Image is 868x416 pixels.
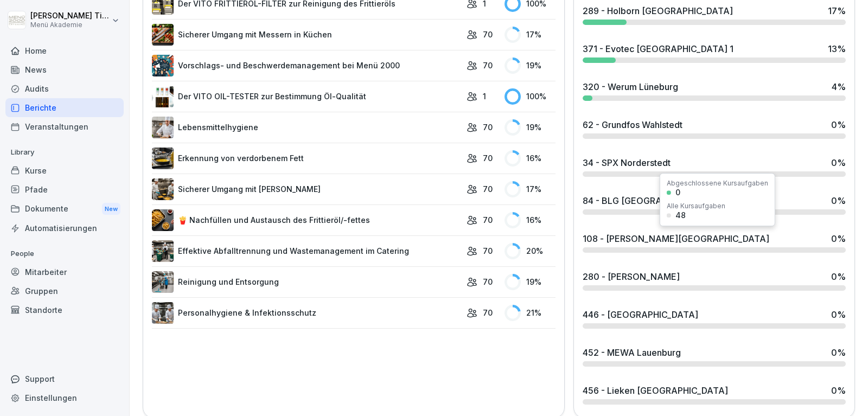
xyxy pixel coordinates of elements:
div: 84 - BLG [GEOGRAPHIC_DATA] [583,194,712,207]
a: Kurse [5,161,124,180]
p: 70 [483,121,493,133]
div: 34 - SPX Norderstedt [583,156,671,169]
div: 289 - Holborn [GEOGRAPHIC_DATA] [583,4,733,17]
a: 320 - Werum Lüneburg4% [578,76,850,105]
a: Home [5,41,124,60]
a: Berichte [5,98,124,117]
div: 19 % [505,274,556,290]
img: he669w9sgyb8g06jkdrmvx6u.png [152,240,174,262]
a: 456 - Lieken [GEOGRAPHIC_DATA]0% [578,380,850,409]
img: cuv45xaybhkpnu38aw8lcrqq.png [152,209,174,231]
div: 16 % [505,150,556,167]
div: 48 [675,212,686,219]
a: Lebensmittelhygiene [152,117,461,138]
div: 17 % [828,4,846,17]
div: 0 % [831,118,846,131]
img: jz0fz12u36edh1e04itkdbcq.png [152,117,174,138]
div: 62 - Grundfos Wahlstedt [583,118,682,131]
a: 62 - Grundfos Wahlstedt0% [578,114,850,143]
a: Gruppen [5,281,124,300]
p: Library [5,144,124,161]
p: 70 [483,183,493,195]
a: Der VITO OIL-TESTER zur Bestimmung Öl-Qualität [152,86,461,107]
p: 70 [483,307,493,318]
p: 1 [483,91,486,102]
div: 0 % [831,194,846,207]
div: 371 - Evotec [GEOGRAPHIC_DATA] 1 [583,42,733,55]
a: DokumenteNew [5,199,124,219]
a: 🍟 Nachfüllen und Austausch des Frittieröl/-fettes [152,209,461,231]
a: Mitarbeiter [5,263,124,281]
a: Standorte [5,300,124,319]
div: Support [5,369,124,388]
a: 108 - [PERSON_NAME][GEOGRAPHIC_DATA]0% [578,228,850,257]
a: Veranstaltungen [5,117,124,136]
div: 280 - [PERSON_NAME] [583,270,680,283]
p: 70 [483,60,493,71]
div: 456 - Lieken [GEOGRAPHIC_DATA] [583,384,728,397]
div: 100 % [505,88,556,105]
a: 446 - [GEOGRAPHIC_DATA]0% [578,304,850,333]
div: Alle Kursaufgaben [667,203,725,209]
div: 17 % [505,27,556,43]
img: up30sq4qohmlf9oyka1pt50j.png [152,86,174,107]
p: Menü Akademie [30,21,110,29]
p: 70 [483,214,493,226]
div: 0 % [831,156,846,169]
div: 108 - [PERSON_NAME][GEOGRAPHIC_DATA] [583,232,769,245]
div: 17 % [505,181,556,197]
img: vqex8dna0ap6n9z3xzcqrj3m.png [152,148,174,169]
div: 0 % [831,384,846,397]
div: 0 % [831,232,846,245]
a: Sicherer Umgang mit Messern in Küchen [152,24,461,46]
div: 21 % [505,305,556,321]
img: m8bvy8z8kneahw7tpdkl7btm.png [152,55,174,76]
img: tq1iwfpjw7gb8q143pboqzza.png [152,302,174,324]
a: 452 - MEWA Lauenburg0% [578,342,850,371]
a: Automatisierungen [5,219,124,238]
div: New [102,203,120,215]
p: 70 [483,152,493,164]
a: Pfade [5,180,124,199]
p: 70 [483,29,493,40]
a: Sicherer Umgang mit [PERSON_NAME] [152,178,461,200]
a: News [5,60,124,79]
div: 0 [675,189,680,196]
p: 70 [483,276,493,287]
a: Audits [5,79,124,98]
div: 0 % [831,308,846,321]
div: 4 % [832,80,846,93]
a: Erkennung von verdorbenem Fett [152,148,461,169]
a: Personalhygiene & Infektionsschutz [152,302,461,324]
div: 452 - MEWA Lauenburg [583,346,681,359]
p: 70 [483,245,493,257]
a: Effektive Abfalltrennung und Wastemanagement im Catering [152,240,461,262]
a: 280 - [PERSON_NAME]0% [578,266,850,295]
a: Reinigung und Entsorgung [152,271,461,293]
a: 34 - SPX Norderstedt0% [578,152,850,181]
div: 19 % [505,119,556,136]
img: oyzz4yrw5r2vs0n5ee8wihvj.png [152,178,174,200]
img: nskg7vq6i7f4obzkcl4brg5j.png [152,271,174,293]
p: [PERSON_NAME] Timmermann [30,11,110,21]
div: 446 - [GEOGRAPHIC_DATA] [583,308,698,321]
div: 13 % [828,42,846,55]
div: Einstellungen [5,388,124,407]
img: bnqppd732b90oy0z41dk6kj2.png [152,24,174,46]
a: 371 - Evotec [GEOGRAPHIC_DATA] 113% [578,38,850,67]
div: 20 % [505,243,556,259]
p: People [5,245,124,263]
div: Dokumente [5,199,124,219]
div: 0 % [831,270,846,283]
div: 0 % [831,346,846,359]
